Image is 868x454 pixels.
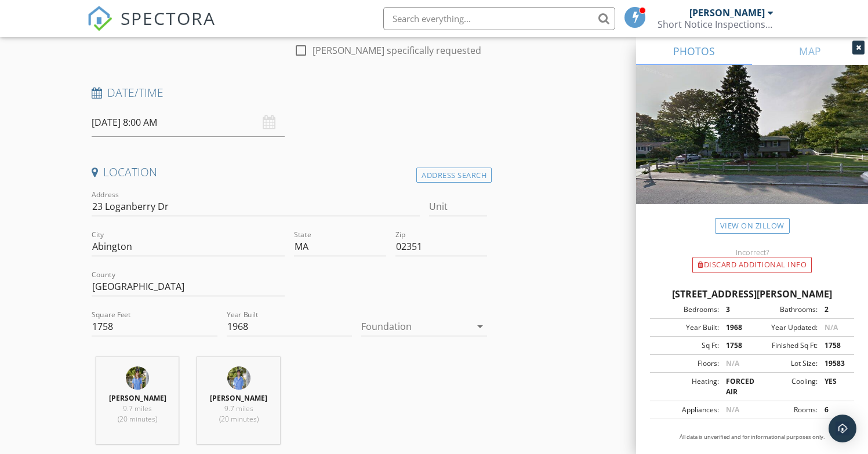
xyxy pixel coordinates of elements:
a: MAP [752,37,868,65]
input: Search everything... [383,7,615,30]
h4: Date/Time [92,85,488,100]
span: 9.7 miles [224,404,253,413]
div: Sq Ft: [653,340,719,351]
div: 1758 [818,340,851,351]
div: Bathrooms: [752,304,818,315]
div: Appliances: [653,405,719,415]
div: 19583 [818,358,851,369]
div: Floors: [653,358,719,369]
span: 9.7 miles [123,404,152,413]
a: SPECTORA [87,16,216,40]
div: 3 [719,304,752,315]
p: All data is unverified and for informational purposes only. [650,433,854,441]
img: The Best Home Inspection Software - Spectora [87,6,112,31]
div: 1968 [719,322,752,333]
div: Year Updated: [752,322,818,333]
span: N/A [726,405,739,415]
label: [PERSON_NAME] specifically requested [313,45,481,56]
a: View on Zillow [715,218,790,234]
strong: [PERSON_NAME] [109,393,166,403]
div: YES [818,376,851,397]
div: Address Search [416,168,492,183]
img: streetview [636,65,868,232]
div: Finished Sq Ft: [752,340,818,351]
div: Incorrect? [636,248,868,257]
div: Cooling: [752,376,818,397]
span: SPECTORA [121,6,216,30]
div: Year Built: [653,322,719,333]
span: (20 minutes) [219,414,259,424]
span: (20 minutes) [118,414,157,424]
div: Rooms: [752,405,818,415]
div: FORCED AIR [719,376,752,397]
a: PHOTOS [636,37,752,65]
h4: Location [92,165,488,180]
div: 2 [818,304,851,315]
div: Discard Additional info [692,257,812,273]
input: Select date [92,108,285,137]
div: [PERSON_NAME] [689,7,765,19]
i: arrow_drop_down [473,319,487,333]
img: 0u3a6329.jpeg [227,366,250,390]
span: N/A [726,358,739,368]
div: 1758 [719,340,752,351]
div: Open Intercom Messenger [829,415,856,442]
div: Short Notice Inspections LLC [658,19,773,30]
div: Heating: [653,376,719,397]
img: 0u3a6315.jpeg [126,366,149,390]
div: Lot Size: [752,358,818,369]
div: [STREET_ADDRESS][PERSON_NAME] [650,287,854,301]
div: 6 [818,405,851,415]
strong: [PERSON_NAME] [210,393,267,403]
span: N/A [825,322,838,332]
div: Bedrooms: [653,304,719,315]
